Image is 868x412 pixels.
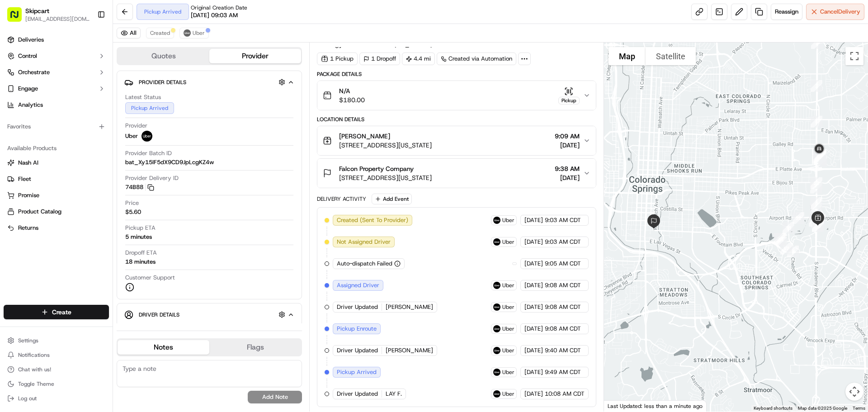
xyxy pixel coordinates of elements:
[811,152,830,170] div: 9
[125,249,157,257] span: Dropoff ETA
[18,380,54,388] span: Toggle Theme
[339,132,390,141] span: [PERSON_NAME]
[31,95,114,103] div: We're available if you need us!
[4,305,109,319] button: Create
[18,68,50,76] span: Orchestrate
[437,52,516,65] div: Created via Automation
[789,208,808,227] div: 32
[337,281,379,289] span: Assigned Driver
[524,390,543,398] span: [DATE]
[191,11,238,19] span: [DATE] 09:03 AM
[502,238,514,246] span: Uber
[524,325,543,333] span: [DATE]
[555,164,580,173] span: 9:38 AM
[4,349,109,361] button: Notifications
[4,141,109,156] div: Available Products
[502,369,514,376] span: Uber
[646,47,696,65] button: Show satellite imagery
[524,346,543,355] span: [DATE]
[18,101,43,109] span: Analytics
[807,76,826,95] div: 3
[545,325,581,333] span: 9:08 AM CDT
[810,210,829,229] div: 7
[783,242,802,261] div: 16
[524,281,543,289] span: [DATE]
[18,175,31,183] span: Fleet
[524,238,543,246] span: [DATE]
[150,29,170,37] span: Created
[337,325,377,333] span: Pickup Enroute
[154,89,165,100] button: Start new chat
[142,131,152,142] img: uber-new-logo.jpeg
[25,15,90,23] button: [EMAIL_ADDRESS][DOMAIN_NAME]
[125,199,139,207] span: Price
[4,221,109,235] button: Returns
[125,158,214,166] span: bat_Xy15IF5dX9CD9JpLcgKZ4w
[7,224,105,232] a: Returns
[18,52,37,60] span: Control
[317,126,595,155] button: [PERSON_NAME][STREET_ADDRESS][US_STATE]9:09 AM[DATE]
[845,47,863,65] button: Toggle fullscreen view
[493,347,500,354] img: uber-new-logo.jpeg
[18,208,61,216] span: Product Catalog
[118,49,209,63] button: Quotes
[7,191,105,199] a: Promise
[317,195,366,203] div: Delivery Activity
[4,119,109,134] div: Favorites
[4,392,109,405] button: Log out
[493,238,500,246] img: uber-new-logo.jpeg
[317,81,595,110] button: N/A$180.00Pickup
[609,47,646,65] button: Show street map
[209,340,301,355] button: Flags
[339,86,365,95] span: N/A
[339,173,432,182] span: [STREET_ADDRESS][US_STATE]
[125,274,175,282] span: Customer Support
[9,86,25,103] img: 1736555255976-a54dd68f-1ca7-489b-9aae-adbdc363a1c4
[779,218,798,237] div: 18
[139,311,179,318] span: Driver Details
[7,175,105,183] a: Fleet
[545,390,585,398] span: 10:08 AM CDT
[386,346,433,355] span: [PERSON_NAME]
[604,400,707,412] div: Last Updated: less than a minute ago
[493,325,500,332] img: uber-new-logo.jpeg
[524,368,543,376] span: [DATE]
[339,164,414,173] span: Falcon Property Company
[337,346,378,355] span: Driver Updated
[807,33,826,52] div: 2
[545,238,581,246] span: 9:03 AM CDT
[85,131,145,140] span: API Documentation
[4,33,109,47] a: Deliveries
[386,390,402,398] span: LAY F.
[18,337,38,344] span: Settings
[493,303,500,311] img: uber-new-logo.jpeg
[502,303,514,311] span: Uber
[5,128,73,144] a: 📗Knowledge Base
[124,307,294,322] button: Driver Details
[4,156,109,170] button: Nash AI
[337,216,408,224] span: Created (Sent To Provider)
[555,141,580,150] span: [DATE]
[317,116,596,123] div: Location Details
[52,308,71,317] span: Create
[806,4,864,20] button: CancelDelivery
[317,71,596,78] div: Package Details
[807,178,826,197] div: 5
[558,87,580,104] button: Pickup
[771,4,802,20] button: Reassign
[125,122,147,130] span: Provider
[4,65,109,80] button: Orchestrate
[493,369,500,376] img: uber-new-logo.jpeg
[118,340,209,355] button: Notes
[493,217,500,224] img: uber-new-logo.jpeg
[807,174,826,193] div: 22
[125,258,156,266] div: 18 minutes
[493,390,500,398] img: uber-new-logo.jpeg
[4,49,109,63] button: Control
[64,153,109,160] a: Powered byPylon
[555,173,580,182] span: [DATE]
[402,52,435,65] div: 4.4 mi
[524,260,543,268] span: [DATE]
[76,132,84,139] div: 💻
